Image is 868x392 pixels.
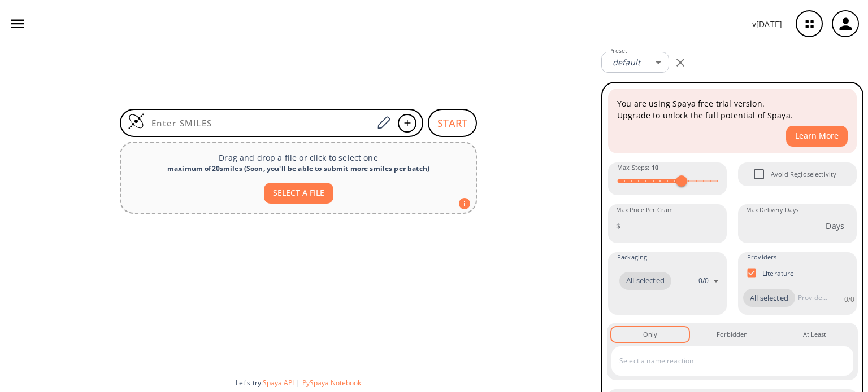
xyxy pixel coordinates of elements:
[611,327,689,342] button: Only
[652,163,658,171] strong: 10
[619,275,671,287] span: All selected
[743,293,795,304] span: All selected
[263,378,294,387] button: Spaya API
[617,352,831,370] input: Select a name reaction
[130,152,467,164] p: Drag and drop a file or click to select one
[717,329,748,340] div: Forbidden
[844,294,854,304] p: 0 / 0
[771,169,836,179] span: Avoid Regioselectivity
[617,252,647,262] span: Packaging
[776,327,853,342] button: At Least
[616,206,673,214] label: Max Price Per Gram
[693,327,771,342] button: Forbidden
[428,109,477,137] button: START
[698,276,709,285] p: 0 / 0
[616,220,620,232] p: $
[752,18,782,30] p: v [DATE]
[803,329,826,340] div: At Least
[294,378,302,387] span: |
[613,57,640,68] em: default
[643,329,657,340] div: Only
[786,126,848,147] button: Learn More
[747,162,771,186] span: Avoid Regioselectivity
[264,183,333,204] button: SELECT A FILE
[826,220,844,232] p: Days
[747,252,776,262] span: Providers
[609,47,627,55] label: Preset
[236,378,592,387] div: Let's try:
[302,378,361,387] button: PySpaya Notebook
[746,206,798,214] label: Max Delivery Days
[145,117,373,129] input: Enter SMILES
[617,98,848,121] p: You are using Spaya free trial version. Upgrade to unlock the full potential of Spaya.
[128,113,145,130] img: Logo Spaya
[617,162,658,173] span: Max Steps :
[130,164,467,174] div: maximum of 20 smiles ( Soon, you'll be able to submit more smiles per batch )
[795,289,830,307] input: Provider name
[762,268,795,278] p: Literature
